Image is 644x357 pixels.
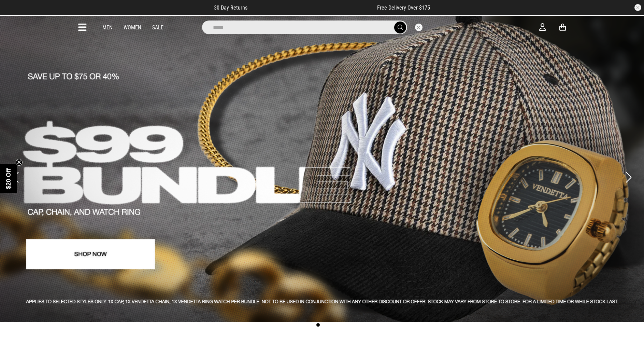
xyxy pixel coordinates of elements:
span: $20 Off [5,168,12,189]
button: Next slide [624,170,633,185]
span: Free Delivery Over $175 [377,4,430,11]
a: Men [102,24,113,31]
button: Close search [415,24,423,31]
a: Sale [152,24,163,31]
a: Women [124,24,141,31]
iframe: Customer reviews powered by Trustpilot [261,4,363,11]
button: Close teaser [16,159,23,166]
span: 30 Day Returns [214,4,247,11]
